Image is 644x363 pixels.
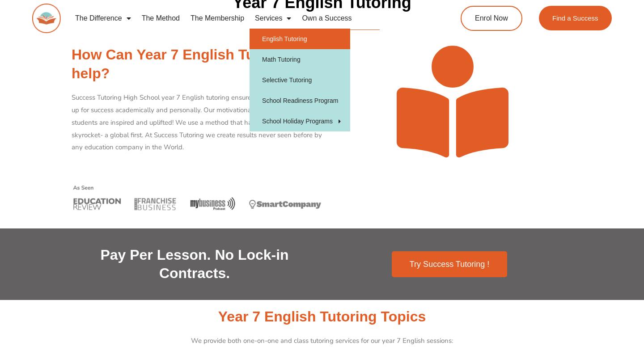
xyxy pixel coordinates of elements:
a: School Readiness Program [250,90,350,111]
a: English Tutoring [250,29,350,49]
img: Success Tutoring Featured in [72,173,324,224]
a: The Difference [70,8,136,29]
a: The Membership [185,8,250,29]
span: Try Success Tutoring ! [410,260,489,268]
a: Services [250,8,297,29]
span: Enrol Now [475,15,508,22]
a: Selective Tutoring [250,70,350,90]
ul: Services [250,29,350,131]
a: Find a Success [539,6,612,30]
a: Math Tutoring [250,49,350,70]
a: School Holiday Programs [250,111,350,131]
a: Own a Success [297,8,357,29]
nav: Menu [70,8,428,29]
p: We provide both one-on-one and class tutoring services for our year 7 English sessions: [72,335,572,347]
span: Find a Success [552,15,598,21]
a: Enrol Now [461,6,522,31]
iframe: Chat Widget [491,262,644,363]
a: Try Success Tutoring ! [392,251,507,277]
h2: Pay Per Lesson. No Lock-in Contracts. [72,246,318,283]
h2: How Can Year 7 English Tutoring help? [72,46,324,83]
p: Success Tutoring High School year 7 English tutoring ensures our students are set up for success ... [72,92,324,154]
h2: Year 7 English Tutoring Topics [72,308,572,326]
a: The Method [136,8,185,29]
